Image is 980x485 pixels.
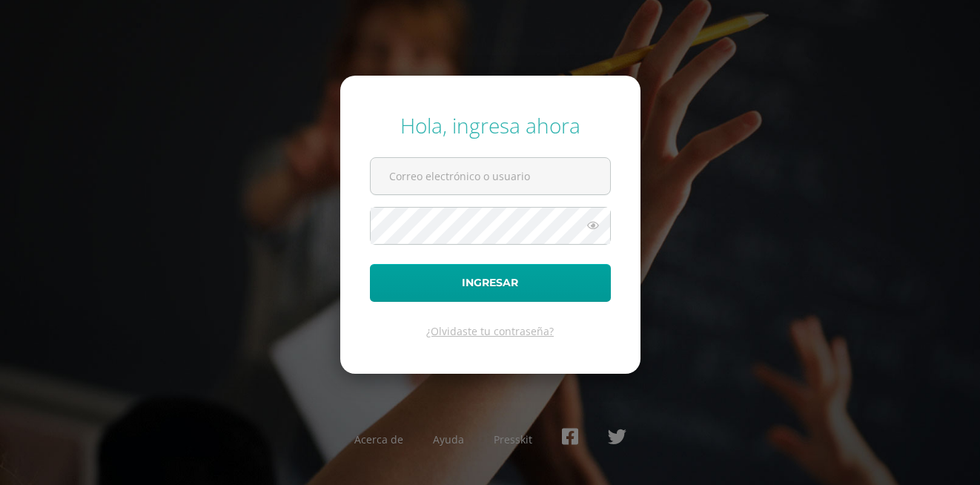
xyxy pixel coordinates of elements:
[371,158,610,194] input: Correo electrónico o usuario
[370,111,611,139] div: Hola, ingresa ahora
[426,324,554,338] a: ¿Olvidaste tu contraseña?
[433,432,464,446] a: Ayuda
[354,432,403,446] a: Acerca de
[370,264,611,302] button: Ingresar
[494,432,532,446] a: Presskit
